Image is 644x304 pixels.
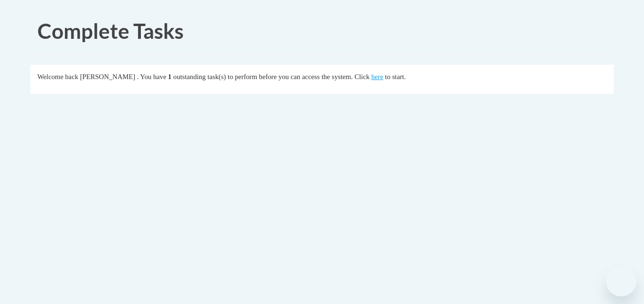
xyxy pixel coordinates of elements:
span: 1 [168,73,171,80]
span: Complete Tasks [37,18,184,43]
span: [PERSON_NAME] [80,73,135,80]
iframe: Button to launch messaging window [606,266,636,296]
a: here [371,73,383,80]
span: . You have [137,73,166,80]
span: outstanding task(s) to perform before you can access the system. Click [173,73,369,80]
span: to start. [385,73,406,80]
span: Welcome back [37,73,78,80]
